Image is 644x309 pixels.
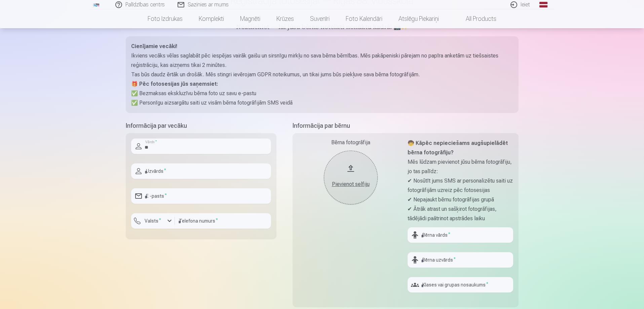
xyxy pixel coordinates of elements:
[126,121,276,130] h5: Informācija par vecāku
[408,176,513,195] p: ✔ Nosūtīt jums SMS ar personalizētu saiti uz fotogrāfijām uzreiz pēc fotosesijas
[131,89,513,98] p: ✅ Bezmaksas ekskluzīvu bērna foto uz savu e-pastu
[408,195,513,204] p: ✔ Nepajaukt bērnu fotogrāfijas grupā
[408,140,508,156] strong: 🧒 Kāpēc nepieciešams augšupielādēt bērna fotogrāfiju?
[331,180,371,188] div: Pievienot selfiju
[142,218,164,224] label: Valsts
[293,121,519,130] h5: Informācija par bērnu
[93,3,100,7] img: /fa1
[298,139,404,147] div: Bērna fotogrāfija
[324,151,378,204] button: Pievienot selfiju
[131,70,513,79] p: Tas būs daudz ērtāk un drošāk. Mēs stingri ievērojam GDPR noteikumus, un tikai jums būs piekļuve ...
[232,9,268,28] a: Magnēti
[408,157,513,176] p: Mēs lūdzam pievienot jūsu bērna fotogrāfiju, jo tas palīdz:
[131,98,513,108] p: ✅ Personīgu aizsargātu saiti uz visām bērna fotogrāfijām SMS veidā
[408,204,513,223] p: ✔ Ātrāk atrast un sašķirot fotogrāfijas, tādējādi paātrinot apstrādes laiku
[140,9,191,28] a: Foto izdrukas
[131,43,177,49] strong: Cienījamie vecāki!
[447,9,504,28] a: All products
[302,9,338,28] a: Suvenīri
[390,9,447,28] a: Atslēgu piekariņi
[131,213,175,229] button: Valsts*
[191,9,232,28] a: Komplekti
[131,81,218,87] strong: 🎁 Pēc fotosesijas jūs saņemsiet:
[268,9,302,28] a: Krūzes
[338,9,390,28] a: Foto kalendāri
[131,51,513,70] p: Ikviens vecāks vēlas saglabāt pēc iespējas vairāk gaišu un sirsnīgu mirkļu no sava bērna bērnības...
